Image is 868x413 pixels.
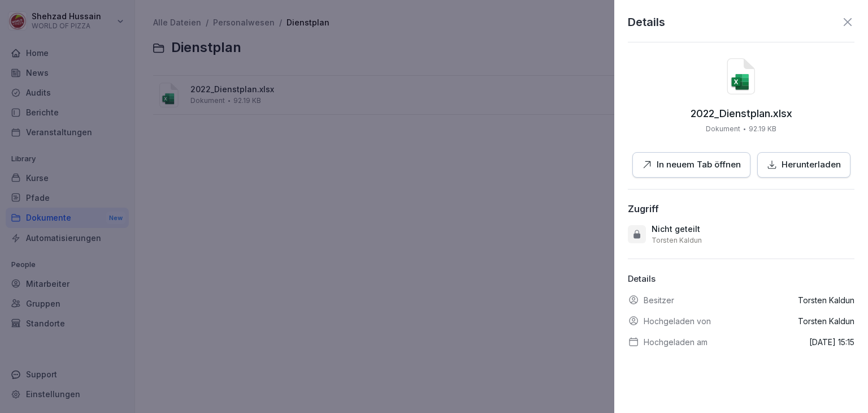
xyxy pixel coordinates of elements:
p: Nicht geteilt [652,223,700,235]
p: Torsten Kaldun [798,294,854,306]
p: Torsten Kaldun [798,315,854,327]
p: Details [628,273,854,286]
p: [DATE] 15:15 [809,336,854,348]
p: Hochgeladen am [644,336,708,348]
p: Herunterladen [782,158,841,171]
button: In neuem Tab öffnen [632,152,750,178]
p: Hochgeladen von [644,315,711,327]
p: In neuem Tab öffnen [657,158,741,171]
p: Besitzer [644,294,674,306]
p: Details [628,14,665,31]
p: Dokument [706,124,740,134]
p: 2022_Dienstplan.xlsx [691,108,792,119]
button: Herunterladen [757,152,850,178]
p: 92.19 KB [749,124,776,134]
p: Torsten Kaldun [652,236,702,245]
div: Zugriff [628,203,659,214]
